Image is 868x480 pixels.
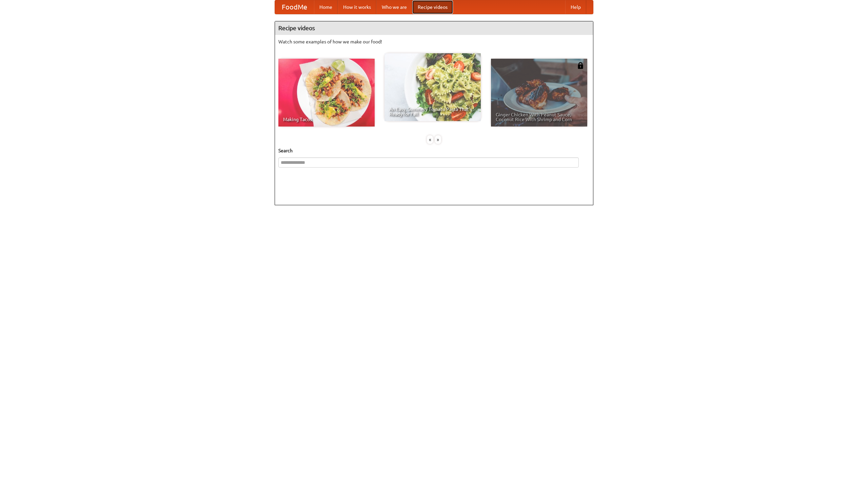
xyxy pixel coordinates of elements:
img: 483408.png [577,62,584,69]
span: An Easy, Summery Tomato Pasta That's Ready for Fall [389,107,476,116]
div: « [427,135,433,144]
a: Making Tacos [278,59,375,127]
a: Who we are [376,0,412,14]
a: How it works [338,0,376,14]
p: Watch some examples of how we make our food! [278,38,590,45]
h5: Search [278,147,590,154]
a: Help [565,0,586,14]
a: FoodMe [275,0,314,14]
div: » [435,135,441,144]
a: Home [314,0,338,14]
h4: Recipe videos [275,21,593,35]
span: Making Tacos [283,117,370,122]
a: An Easy, Summery Tomato Pasta That's Ready for Fall [384,53,481,121]
a: Recipe videos [412,0,453,14]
